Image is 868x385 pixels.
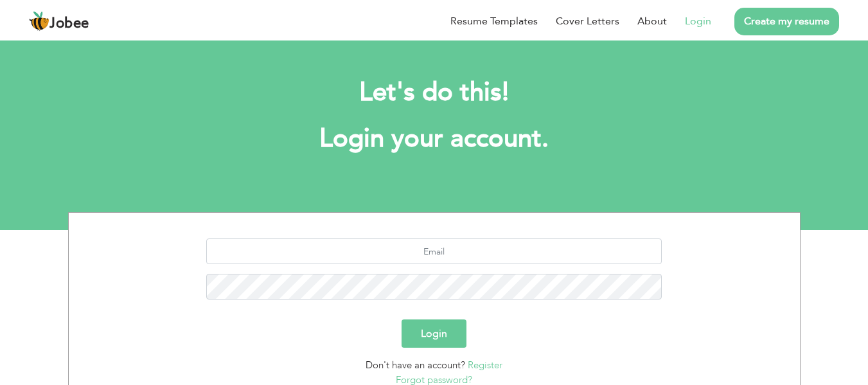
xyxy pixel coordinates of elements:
[87,76,781,109] h2: Let's do this!
[366,359,465,372] span: Don't have an account?
[450,13,538,29] a: Resume Templates
[87,122,781,156] h1: Login your account.
[206,238,662,264] input: Email
[685,13,711,29] a: Login
[468,359,502,372] a: Register
[29,11,89,31] a: Jobee
[49,17,89,31] span: Jobee
[556,13,619,29] a: Cover Letters
[734,8,839,35] a: Create my resume
[29,11,49,31] img: jobee.io
[637,13,667,29] a: About
[402,319,466,348] button: Login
